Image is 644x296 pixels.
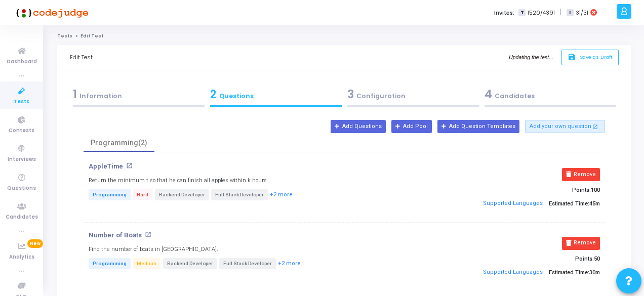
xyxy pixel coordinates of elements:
span: 45m [589,200,600,207]
p: Points: [436,256,600,262]
button: Supported Languages [479,196,546,212]
span: New [27,239,43,248]
img: logo [13,3,89,23]
span: I [567,9,573,17]
span: 31/31 [576,9,588,17]
button: saveSave as Draft [561,50,619,65]
p: Estimated Time: [436,196,600,212]
span: Hard [133,189,152,200]
h5: Find the number of boats in [GEOGRAPHIC_DATA]. [89,246,218,252]
span: Dashboard [7,58,37,66]
nav: breadcrumb [57,33,631,39]
i: Updating the test... [509,55,553,60]
button: Add Pool [391,120,432,133]
button: +2 more [269,190,293,200]
p: Estimated Time: [436,265,600,280]
span: Full Stack Developer [219,258,276,269]
span: Questions [7,184,36,193]
span: 100 [591,187,600,193]
span: 50 [594,256,600,262]
mat-icon: open_in_new [126,162,133,169]
span: 3 [347,87,354,102]
i: save [568,53,578,62]
p: AppleTime [89,162,123,171]
span: Save as Draft [580,54,613,60]
a: 2Questions [207,83,344,110]
button: Add Questions [331,120,386,133]
div: Configuration [347,86,479,103]
mat-icon: open_in_new [145,231,151,238]
div: Candidates [485,86,616,103]
span: Backend Developer [155,189,209,200]
a: 4Candidates [481,83,619,110]
div: Edit Test [70,45,93,70]
label: Invites: [494,9,514,17]
a: Tests [57,33,72,39]
span: T [518,9,525,17]
span: Candidates [6,213,38,222]
span: Tests [14,98,29,106]
span: 30m [589,269,600,276]
span: | [560,7,561,18]
button: +2 more [277,259,301,269]
div: Information [73,86,205,103]
mat-icon: open_in_new [592,123,598,130]
span: 1520/4391 [528,9,555,17]
span: Edit Test [80,33,103,39]
span: 2 [210,87,217,102]
a: 3Configuration [344,83,481,110]
span: 1 [73,87,77,102]
h5: Return the minimum t so that he can finish all apples within k hours [89,177,267,184]
p: Points: [436,187,600,193]
span: Interviews [8,155,36,164]
button: Add your own question [525,120,605,133]
span: Backend Developer [163,258,217,269]
p: Number of Boats [89,231,142,239]
button: Remove [562,168,600,181]
span: 4 [485,87,492,102]
button: Add Question Templates [437,120,519,133]
span: Programming [89,189,131,200]
div: Questions [210,86,342,103]
span: Contests [9,126,34,135]
div: Programming(2) [90,138,148,148]
span: Programming [89,258,131,269]
span: Analytics [9,253,34,262]
span: Medium [133,258,160,269]
a: 1Information [70,83,207,110]
span: Full Stack Developer [211,189,268,200]
button: Remove [562,237,600,250]
button: Supported Languages [479,265,546,280]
